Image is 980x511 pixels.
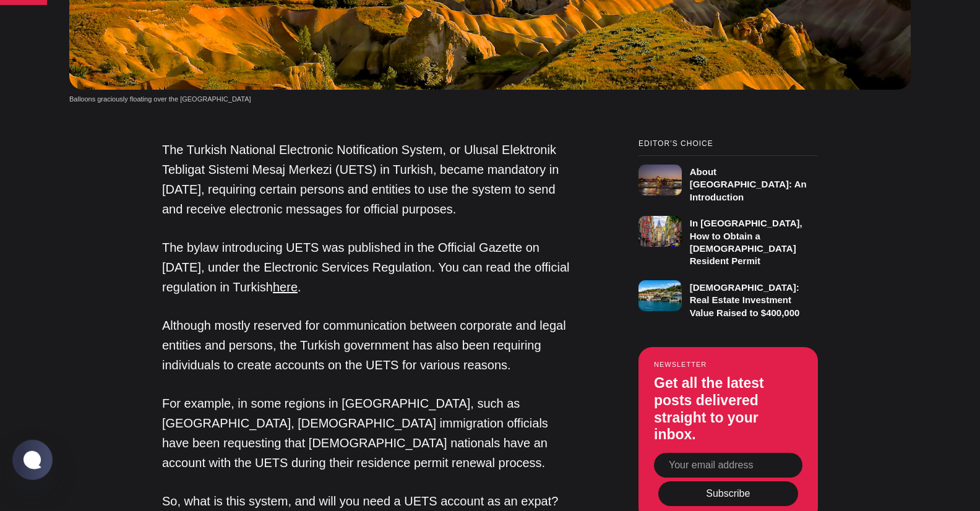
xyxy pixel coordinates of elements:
small: Newsletter [654,361,802,368]
p: The bylaw introducing UETS was published in the Official Gazette on [DATE], under the Electronic ... [162,238,577,297]
small: Editor’s Choice [638,140,818,148]
p: So, what is this system, and will you need a UETS account as an expat? [162,491,577,511]
h3: [DEMOGRAPHIC_DATA]: Real Estate Investment Value Raised to $400,000 [690,282,800,318]
span: Balloons graciously floating over the [GEOGRAPHIC_DATA] [69,95,251,103]
button: Subscribe [658,481,798,506]
a: here [273,280,298,294]
input: Your email address [654,453,802,478]
h3: Get all the latest posts delivered straight to your inbox. [654,375,802,443]
a: In [GEOGRAPHIC_DATA], How to Obtain a [DEMOGRAPHIC_DATA] Resident Permit [638,211,818,267]
h3: About [GEOGRAPHIC_DATA]: An Introduction [690,166,807,202]
a: [DEMOGRAPHIC_DATA]: Real Estate Investment Value Raised to $400,000 [638,275,818,319]
h3: In [GEOGRAPHIC_DATA], How to Obtain a [DEMOGRAPHIC_DATA] Resident Permit [690,218,802,266]
a: About [GEOGRAPHIC_DATA]: An Introduction [638,155,818,204]
p: For example, in some regions in [GEOGRAPHIC_DATA], such as [GEOGRAPHIC_DATA], [DEMOGRAPHIC_DATA] ... [162,393,577,473]
p: Although mostly reserved for communication between corporate and legal entities and persons, the ... [162,316,577,375]
p: The Turkish National Electronic Notification System, or Ulusal Elektronik Tebligat Sistemi Mesaj ... [162,140,577,219]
